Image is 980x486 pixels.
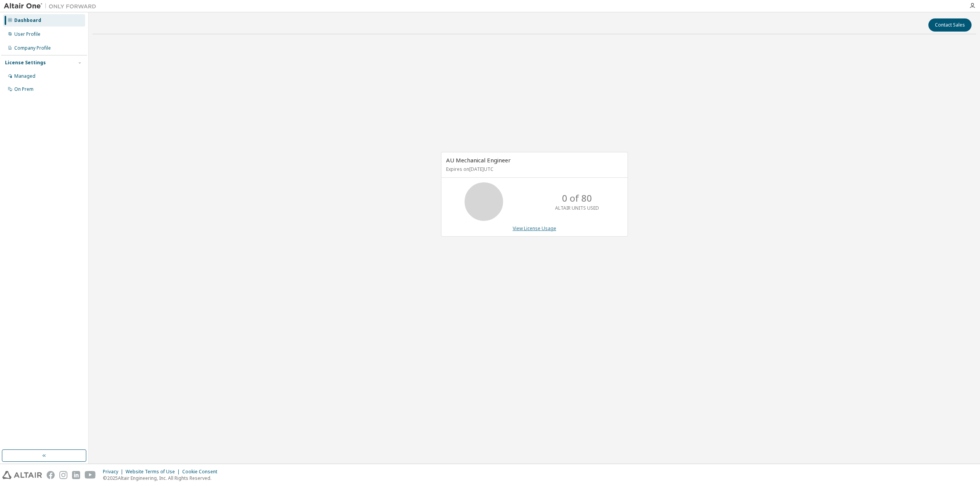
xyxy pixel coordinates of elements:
[14,86,34,92] div: On Prem
[47,471,55,479] img: facebook.svg
[513,225,556,232] a: View License Usage
[14,17,41,23] div: Dashboard
[14,45,51,51] div: Company Profile
[4,2,100,10] img: Altair One
[446,166,621,172] p: Expires on [DATE] UTC
[14,31,40,37] div: User Profile
[555,205,599,211] p: ALTAIR UNITS USED
[59,471,67,479] img: instagram.svg
[103,475,222,481] p: © 2025 Altair Engineering, Inc. All Rights Reserved.
[85,471,96,479] img: youtube.svg
[5,60,46,66] div: License Settings
[126,469,182,475] div: Website Terms of Use
[446,156,511,164] span: AU Mechanical Engineer
[928,18,972,32] button: Contact Sales
[182,469,222,475] div: Cookie Consent
[72,471,80,479] img: linkedin.svg
[2,471,42,479] img: altair_logo.svg
[14,73,35,79] div: Managed
[562,192,592,205] p: 0 of 80
[103,469,126,475] div: Privacy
